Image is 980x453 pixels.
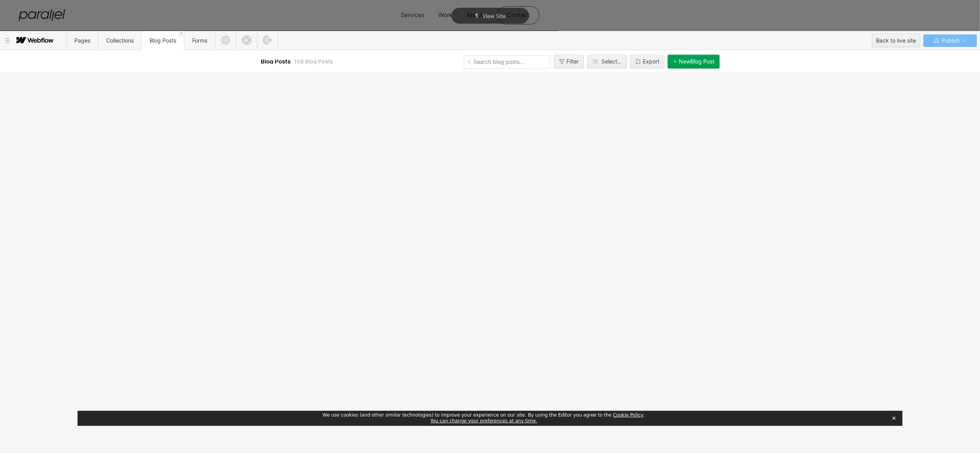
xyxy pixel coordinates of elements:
[940,35,960,46] span: Publish
[554,55,584,69] button: Filter
[923,34,977,47] button: Publish
[150,37,176,44] span: Blog Posts
[294,58,333,65] span: 158 Blog Posts
[613,412,643,418] a: Cookie Policy
[601,58,622,65] div: Select...
[587,55,627,69] button: Select...
[679,58,715,65] div: New Blog Post
[482,13,506,19] span: View Site
[179,31,184,36] a: Close 'Blog Posts' tab
[430,418,537,424] button: You can change your preferences at any time.
[106,37,134,44] span: Collections
[192,37,207,44] span: Forms
[889,412,899,424] button: Close
[261,58,292,65] span: Blog Posts
[323,412,645,418] span: We use cookies (and other similar technologies) to improve your experience on our site. By using ...
[643,58,660,65] div: Export
[567,58,579,65] div: Filter
[876,35,916,46] div: Back to live site
[668,55,720,69] button: NewBlog Post
[872,34,920,47] button: Back to live site
[464,55,551,69] input: Search blog posts...
[630,55,665,69] button: Export
[74,37,90,44] span: Pages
